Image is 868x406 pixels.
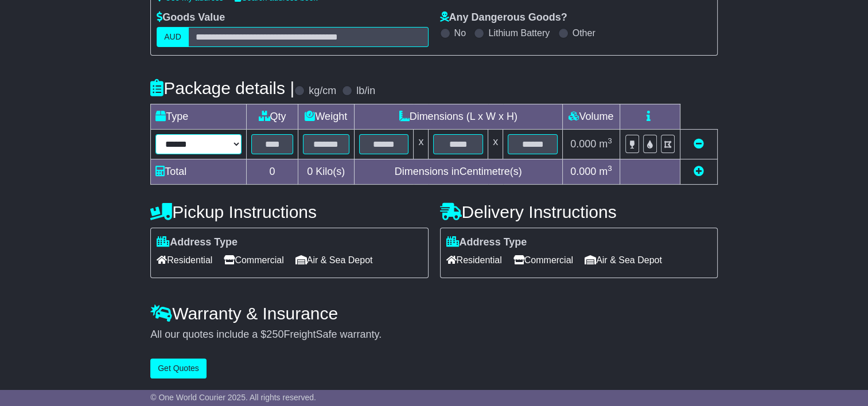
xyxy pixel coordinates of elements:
[585,251,662,269] span: Air & Sea Depot
[150,393,316,402] span: © One World Courier 2025. All rights reserved.
[440,202,718,221] h4: Delivery Instructions
[309,85,336,97] label: kg/cm
[157,236,238,249] label: Address Type
[295,251,373,269] span: Air & Sea Depot
[488,129,503,159] td: x
[513,251,573,269] span: Commercial
[570,138,596,150] span: 0.000
[150,79,294,97] h4: Package details |
[150,202,428,221] h4: Pickup Instructions
[454,28,466,38] label: No
[224,251,283,269] span: Commercial
[157,27,189,47] label: AUD
[298,159,354,184] td: Kilo(s)
[608,136,612,145] sup: 3
[151,159,247,184] td: Total
[694,166,704,177] a: Add new item
[354,159,562,184] td: Dimensions in Centimetre(s)
[298,104,354,129] td: Weight
[307,166,313,177] span: 0
[488,28,550,38] label: Lithium Battery
[247,159,298,184] td: 0
[446,236,527,249] label: Address Type
[573,28,595,38] label: Other
[608,164,612,173] sup: 3
[247,104,298,129] td: Qty
[446,251,502,269] span: Residential
[562,104,620,129] td: Volume
[440,11,567,24] label: Any Dangerous Goods?
[157,11,225,24] label: Goods Value
[414,129,429,159] td: x
[694,138,704,150] a: Remove this item
[354,104,562,129] td: Dimensions (L x W x H)
[599,166,612,177] span: m
[150,358,207,378] button: Get Quotes
[150,329,718,341] div: All our quotes include a $ FreightSafe warranty.
[157,251,212,269] span: Residential
[356,85,375,97] label: lb/in
[150,304,718,323] h4: Warranty & Insurance
[599,138,612,150] span: m
[570,166,596,177] span: 0.000
[151,104,247,129] td: Type
[266,329,283,340] span: 250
